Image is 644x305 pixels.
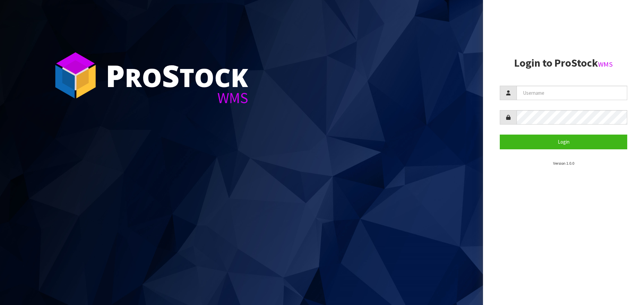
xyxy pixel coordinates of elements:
[106,60,248,90] div: ro tock
[500,57,627,69] h2: Login to ProStock
[106,55,125,96] span: P
[598,60,613,69] small: WMS
[553,161,574,166] small: Version 1.0.0
[162,55,179,96] span: S
[500,135,627,149] button: Login
[517,86,627,100] input: Username
[106,90,248,105] div: WMS
[50,50,101,100] img: ProStock Cube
